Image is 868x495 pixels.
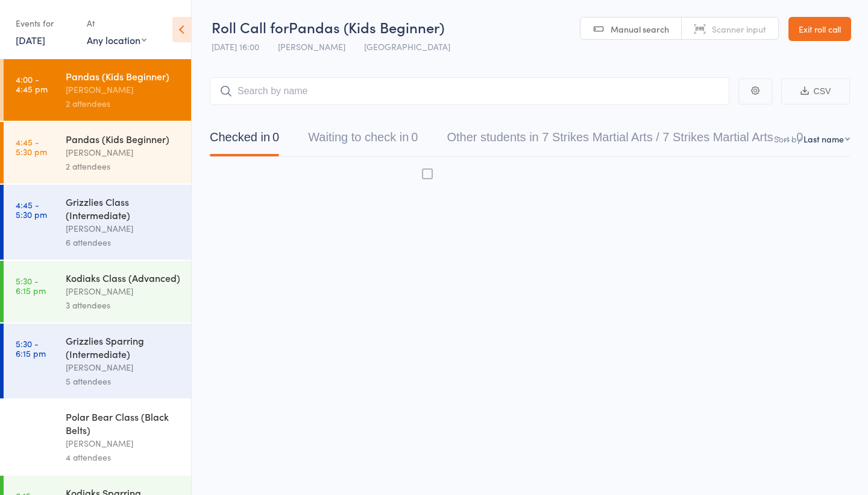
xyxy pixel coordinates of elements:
[66,298,181,312] div: 3 attendees
[16,415,47,434] time: 6:15 - 7:00 pm
[804,133,844,145] div: Last name
[16,137,47,156] time: 4:45 - 5:30 pm
[308,124,418,156] button: Waiting to check in0
[66,132,181,145] div: Pandas (Kids Beginner)
[16,276,46,295] time: 5:30 - 6:15 pm
[66,159,181,173] div: 2 attendees
[87,33,146,46] div: Any location
[212,17,289,37] span: Roll Call for
[4,400,191,474] a: 6:15 -7:00 pmPolar Bear Class (Black Belts)[PERSON_NAME]4 attendees
[87,13,146,33] div: At
[289,17,444,37] span: Pandas (Kids Beginner)
[210,124,279,156] button: Checked in0
[4,324,191,398] a: 5:30 -6:15 pmGrizzlies Sparring (Intermediate)[PERSON_NAME]5 attendees
[66,410,181,436] div: Polar Bear Class (Black Belts)
[4,185,191,260] a: 4:45 -5:30 pmGrizzlies Class (Intermediate)[PERSON_NAME]6 attendees
[278,40,345,53] span: [PERSON_NAME]
[774,133,801,145] label: Sort by
[272,130,279,144] div: 0
[4,261,191,322] a: 5:30 -6:15 pmKodiaks Class (Advanced)[PERSON_NAME]3 attendees
[66,334,181,360] div: Grizzlies Sparring (Intermediate)
[66,145,181,159] div: [PERSON_NAME]
[447,124,803,156] button: Other students in 7 Strikes Martial Arts / 7 Strikes Martial Arts - ...0
[712,23,766,35] span: Scanner input
[16,33,45,46] a: [DATE]
[212,40,259,53] span: [DATE] 16:00
[781,78,850,104] button: CSV
[4,59,191,121] a: 4:00 -4:45 pmPandas (Kids Beginner)[PERSON_NAME]2 attendees
[66,271,181,284] div: Kodiaks Class (Advanced)
[66,374,181,388] div: 5 attendees
[4,122,191,184] a: 4:45 -5:30 pmPandas (Kids Beginner)[PERSON_NAME]2 attendees
[66,360,181,374] div: [PERSON_NAME]
[66,450,181,464] div: 4 attendees
[16,339,46,358] time: 5:30 - 6:15 pm
[66,235,181,249] div: 6 attendees
[66,69,181,83] div: Pandas (Kids Beginner)
[411,130,418,144] div: 0
[66,436,181,450] div: [PERSON_NAME]
[364,40,450,53] span: [GEOGRAPHIC_DATA]
[788,17,851,41] a: Exit roll call
[66,83,181,97] div: [PERSON_NAME]
[16,74,48,94] time: 4:00 - 4:45 pm
[16,200,47,219] time: 4:45 - 5:30 pm
[66,97,181,110] div: 2 attendees
[611,23,669,35] span: Manual search
[66,222,181,235] div: [PERSON_NAME]
[796,130,803,144] div: 0
[16,13,75,33] div: Events for
[210,77,729,105] input: Search by name
[66,195,181,222] div: Grizzlies Class (Intermediate)
[66,284,181,298] div: [PERSON_NAME]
